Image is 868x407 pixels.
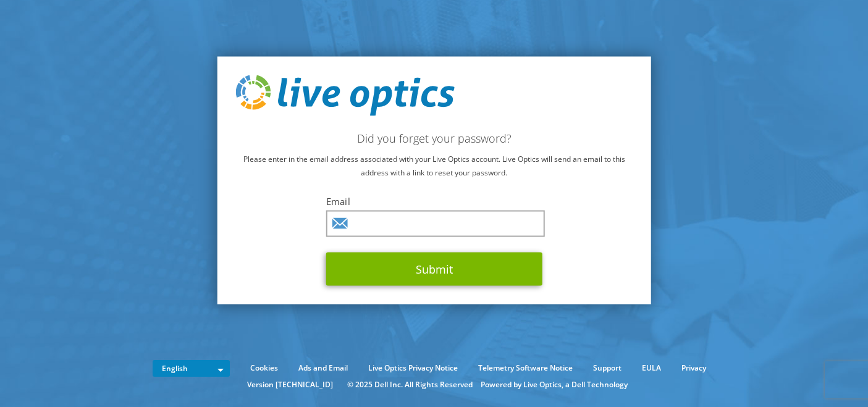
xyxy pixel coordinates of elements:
a: Privacy [672,361,715,375]
label: Email [326,195,542,207]
li: © 2025 Dell Inc. All Rights Reserved [341,378,479,392]
button: Submit [326,252,542,285]
a: Support [584,361,631,375]
li: Powered by Live Optics, a Dell Technology [481,378,628,392]
a: Ads and Email [289,361,357,375]
p: Please enter in the email address associated with your Live Optics account. Live Optics will send... [235,152,633,179]
h2: Did you forget your password? [235,131,633,145]
a: Cookies [241,361,287,375]
a: Live Optics Privacy Notice [359,361,467,375]
li: Version [TECHNICAL_ID] [241,378,339,392]
img: live_optics_svg.svg [235,75,454,116]
a: EULA [633,361,670,375]
a: Telemetry Software Notice [469,361,582,375]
